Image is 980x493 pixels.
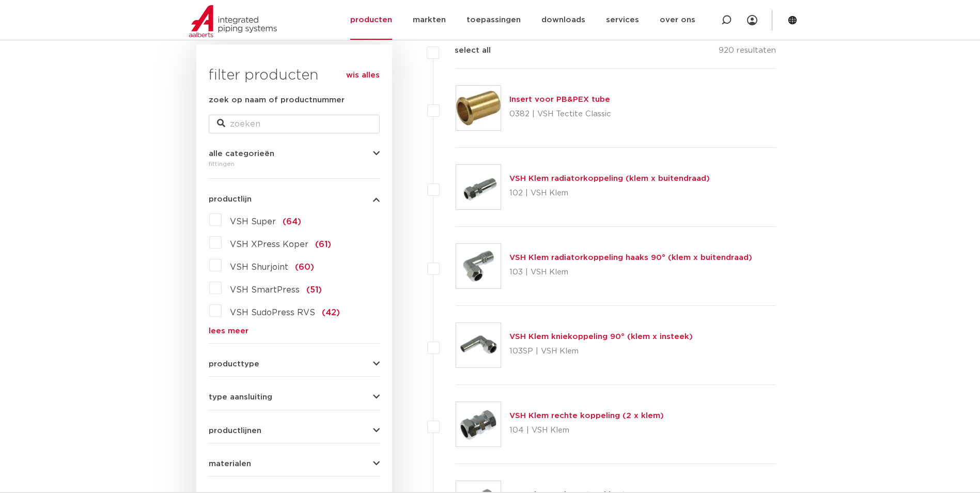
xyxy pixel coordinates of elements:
[209,427,380,435] button: productlijnen
[509,422,664,439] p: 104 | VSH Klem
[209,150,274,158] span: alle categorieën
[230,309,315,317] span: VSH SudoPress RVS
[322,309,340,317] span: (42)
[209,393,380,401] button: type aansluiting
[209,427,261,435] span: productlijnen
[283,218,301,226] span: (64)
[456,165,501,209] img: Thumbnail for VSH Klem radiatorkoppeling (klem x buitendraad)
[456,323,501,367] img: Thumbnail for VSH Klem kniekoppeling 90° (klem x insteek)
[209,195,252,203] span: productlijn
[209,195,380,203] button: productlijn
[315,240,331,249] span: (61)
[295,263,314,271] span: (60)
[230,263,288,271] span: VSH Shurjoint
[209,360,380,368] button: producttype
[509,343,693,360] p: 103SP | VSH Klem
[509,96,610,103] a: Insert voor PB&PEX tube
[509,333,693,341] a: VSH Klem kniekoppeling 90° (klem x insteek)
[346,69,380,82] a: wis alles
[230,218,276,226] span: VSH Super
[456,86,501,130] img: Thumbnail for Insert voor PB&PEX tube
[209,65,380,86] h3: filter producten
[509,175,710,182] a: VSH Klem radiatorkoppeling (klem x buitendraad)
[209,158,380,170] div: fittingen
[509,412,664,420] a: VSH Klem rechte koppeling (2 x klem)
[209,460,380,468] button: materialen
[209,115,380,133] input: zoeken
[306,286,322,294] span: (51)
[439,44,491,57] label: select all
[719,44,776,60] p: 920 resultaten
[209,150,380,158] button: alle categorieën
[509,185,710,202] p: 102 | VSH Klem
[509,254,752,261] a: VSH Klem radiatorkoppeling haaks 90° (klem x buitendraad)
[509,106,611,122] p: 0382 | VSH Tectite Classic
[230,240,308,249] span: VSH XPress Koper
[209,360,259,368] span: producttype
[509,264,752,281] p: 103 | VSH Klem
[209,393,272,401] span: type aansluiting
[456,402,501,446] img: Thumbnail for VSH Klem rechte koppeling (2 x klem)
[209,94,345,106] label: zoek op naam of productnummer
[456,244,501,288] img: Thumbnail for VSH Klem radiatorkoppeling haaks 90° (klem x buitendraad)
[209,460,251,468] span: materialen
[209,327,380,335] a: lees meer
[230,286,300,294] span: VSH SmartPress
